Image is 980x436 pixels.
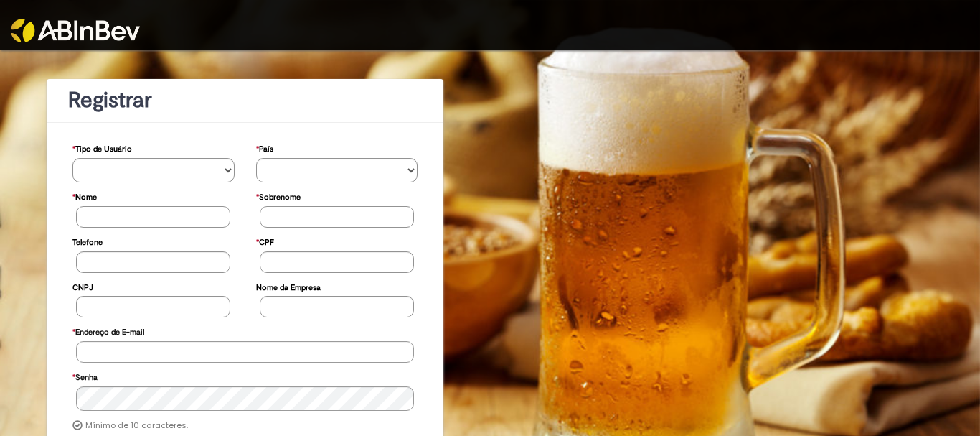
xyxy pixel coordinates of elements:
[68,88,422,112] h1: Registrar
[256,276,321,297] label: Nome da Empresa
[72,231,103,251] label: Telefone
[256,137,273,158] label: País
[72,276,93,297] label: CNPJ
[11,19,140,42] img: ABInbev-white.png
[256,185,301,206] label: Sobrenome
[85,420,188,432] label: Mínimo de 10 caracteres.
[72,137,132,158] label: Tipo de Usuário
[256,231,274,251] label: CPF
[72,185,97,206] label: Nome
[72,320,144,341] label: Endereço de E-mail
[72,366,98,386] label: Senha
